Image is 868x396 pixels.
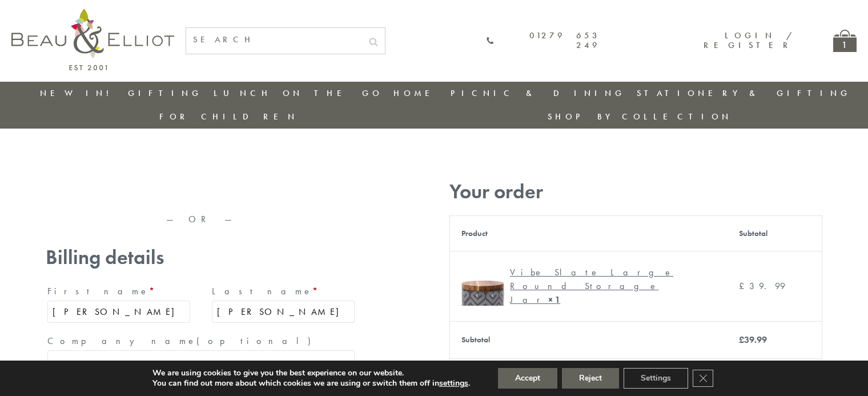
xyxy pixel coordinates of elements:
p: — OR — [46,214,356,225]
img: Vibe Slate Large Round Storage Jar [461,263,504,306]
a: Stationery & Gifting [637,87,851,99]
img: logo [11,9,174,70]
span: (optional) [196,335,318,347]
bdi: 39.99 [739,280,785,292]
button: Reject [562,368,619,389]
a: Picnic & Dining [451,87,625,99]
a: Lunch On The Go [214,87,383,99]
a: Vibe Slate Large Round Storage Jar Vibe Slate Large Round Storage Jar× 1 [461,263,716,310]
a: New in! [40,87,116,99]
button: Settings [624,368,688,389]
input: SEARCH [186,28,362,51]
a: Gifting [128,87,202,99]
p: You can find out more about which cookies we are using or switch them off in . [152,378,470,389]
label: First name [47,282,190,301]
a: Home [393,87,439,99]
bdi: 39.99 [739,334,767,346]
span: £ [739,280,749,292]
button: Accept [498,368,557,389]
h3: Your order [449,180,822,203]
label: Last name [212,282,355,301]
iframe: Secure express checkout frame [43,175,359,203]
h3: Billing details [46,246,356,269]
button: settings [439,378,468,389]
strong: × 1 [548,294,560,306]
th: Product [450,215,728,251]
span: £ [739,334,744,346]
a: Shop by collection [548,111,732,122]
th: Subtotal [450,321,728,358]
a: 1 [833,30,857,52]
p: We are using cookies to give you the best experience on our website. [152,368,470,378]
a: Login / Register [704,30,793,51]
label: Company name [47,332,355,350]
button: Close GDPR Cookie Banner [693,370,713,387]
a: For Children [159,111,298,122]
a: 01279 653 249 [486,31,600,51]
div: Vibe Slate Large Round Storage Jar [510,266,708,307]
th: Subtotal [728,215,822,251]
